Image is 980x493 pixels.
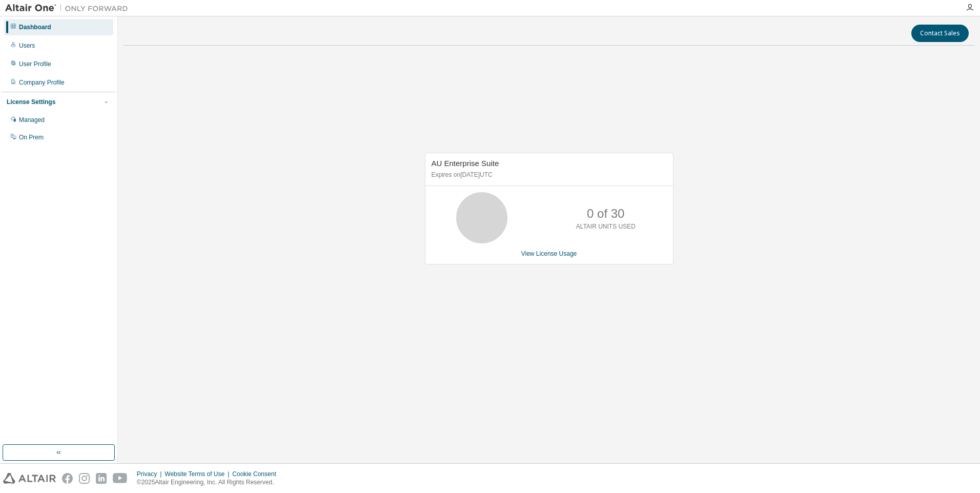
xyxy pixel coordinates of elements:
[19,23,51,31] div: Dashboard
[19,42,35,50] div: Users
[5,3,133,13] img: Altair One
[3,473,56,484] img: altair_logo.svg
[432,159,499,168] span: AU Enterprise Suite
[137,478,282,487] p: © 2025 Altair Engineering, Inc. All Rights Reserved.
[7,98,55,106] div: License Settings
[96,473,107,484] img: linkedin.svg
[587,205,624,222] p: 0 of 30
[165,470,232,478] div: Website Terms of Use
[521,250,577,257] a: View License Usage
[62,473,73,484] img: facebook.svg
[911,25,969,42] button: Contact Sales
[19,116,45,124] div: Managed
[432,171,664,179] p: Expires on [DATE] UTC
[137,470,165,478] div: Privacy
[19,133,44,141] div: On Prem
[19,60,51,68] div: User Profile
[19,78,65,87] div: Company Profile
[232,470,282,478] div: Cookie Consent
[113,473,128,484] img: youtube.svg
[79,473,90,484] img: instagram.svg
[576,222,636,231] p: ALTAIR UNITS USED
